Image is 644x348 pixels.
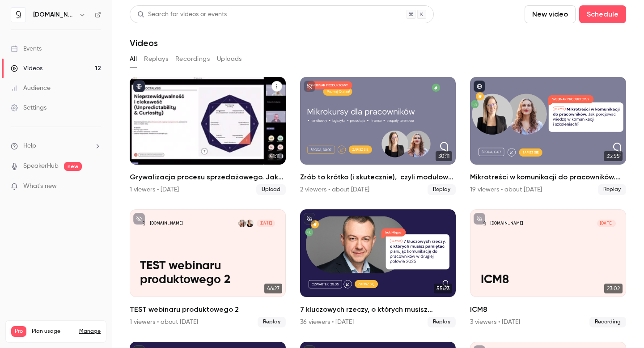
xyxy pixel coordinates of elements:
button: published [133,81,145,92]
a: 35:55Mikrotreści w komunikacji do pracowników. Jak porcjować wiedzę w komunikacji i szkoleniach?1... [470,77,626,195]
div: Settings [11,103,47,112]
button: Recordings [175,52,210,66]
span: Recording [589,317,626,327]
h6: [DOMAIN_NAME] [33,10,75,19]
h2: Mikrotreści w komunikacji do pracowników. Jak porcjować wiedzę w komunikacji i szkoleniach? [470,172,626,182]
button: Uploads [217,52,242,66]
p: [DOMAIN_NAME] [150,221,182,226]
a: SpeakerHub [23,161,59,171]
span: 55:23 [434,284,452,293]
a: TEST webinaru produktowego 2[DOMAIN_NAME]Monika DudaAleksandra Grabarska-Furtak[DATE]TEST webinar... [130,209,286,327]
span: Replay [428,184,456,195]
iframe: Noticeable Trigger [90,182,101,191]
span: [DATE] [597,220,616,227]
div: Search for videos or events [137,10,227,19]
button: All [130,52,137,66]
h2: Zrób to krótko (i skutecznie), czyli modułowe kursy w [GEOGRAPHIC_DATA] – o mikrotreściach w szko... [300,172,456,182]
span: Replay [598,184,626,195]
section: Videos [130,5,626,343]
li: help-dropdown-opener [11,141,101,151]
span: Pro [11,326,26,337]
button: unpublished [304,213,315,225]
a: 30:11Zrób to krótko (i skutecznie), czyli modułowe kursy w [GEOGRAPHIC_DATA] – o mikrotreściach w... [300,77,456,195]
span: Replay [428,317,456,327]
li: ICM8 [470,209,626,327]
li: Zrób to krótko (i skutecznie), czyli modułowe kursy w Quico – o mikrotreściach w szkoleniach i ku... [300,77,456,195]
span: 23:02 [604,284,623,293]
span: new [64,162,82,171]
button: New video [525,5,576,23]
div: Events [11,44,42,53]
img: Aleksandra Grabarska-Furtak [238,220,246,227]
span: 46:27 [264,284,282,293]
span: 41:11 [267,151,282,161]
div: 36 viewers • [DATE] [300,318,354,327]
li: 7 kluczowych rzeczy, o których musisz pamiętać planując komunikację do pracowników w drugiej poło... [300,209,456,327]
span: Replay [258,317,286,327]
span: 30:11 [436,151,452,161]
button: published [474,81,485,92]
div: 19 viewers • about [DATE] [470,185,542,194]
span: 35:55 [604,151,623,161]
p: ICM8 [481,273,616,287]
img: Monika Duda [246,220,254,227]
p: [DOMAIN_NAME] [491,221,523,226]
li: TEST webinaru produktowego 2 [130,209,286,327]
h2: ICM8 [470,304,626,315]
p: TEST webinaru produktowego 2 [140,259,275,287]
span: Plan usage [32,328,74,335]
h2: Grywalizacja procesu sprzedażowego. Jak zbudować angażującą grę i motywować pracowników? [130,172,286,182]
span: [DATE] [257,220,275,227]
h2: TEST webinaru produktowego 2 [130,304,286,315]
li: Mikrotreści w komunikacji do pracowników. Jak porcjować wiedzę w komunikacji i szkoleniach? [470,77,626,195]
span: What's new [23,182,57,191]
img: quico.io [11,8,25,22]
a: Manage [79,328,101,335]
button: Schedule [579,5,626,23]
button: unpublished [474,213,485,225]
div: Audience [11,84,51,93]
a: 55:237 kluczowych rzeczy, o których musisz pamiętać planując komunikację do pracowników w drugiej... [300,209,456,327]
a: ICM8[DOMAIN_NAME][DATE]ICM823:02ICM83 viewers • [DATE]Recording [470,209,626,327]
a: 41:11Grywalizacja procesu sprzedażowego. Jak zbudować angażującą grę i motywować pracowników?1 vi... [130,77,286,195]
span: Help [23,141,36,151]
div: 2 viewers • about [DATE] [300,185,369,194]
button: Replays [144,52,168,66]
li: Grywalizacja procesu sprzedażowego. Jak zbudować angażującą grę i motywować pracowników? [130,77,286,195]
div: 3 viewers • [DATE] [470,318,520,327]
div: 1 viewers • about [DATE] [130,318,198,327]
div: Videos [11,64,42,73]
span: Upload [256,184,286,195]
button: unpublished [304,81,315,92]
h2: 7 kluczowych rzeczy, o których musisz pamiętać planując komunikację do pracowników w drugiej poło... [300,304,456,315]
h1: Videos [130,38,158,48]
div: 1 viewers • [DATE] [130,185,179,194]
button: unpublished [133,213,145,225]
